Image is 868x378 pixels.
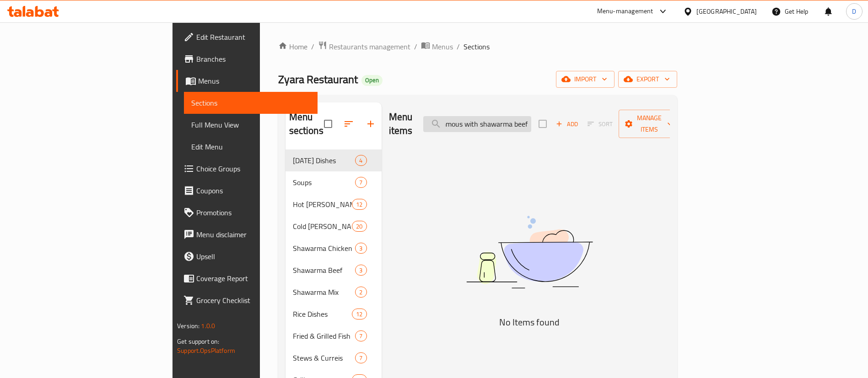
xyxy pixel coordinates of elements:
[196,185,310,196] span: Coupons
[356,244,366,253] span: 3
[293,330,356,341] span: Fried & Grilled Fish
[286,171,382,193] div: Soups7
[293,155,356,166] span: [DATE] Dishes
[184,136,318,158] a: Edit Menu
[361,75,383,86] div: Open
[696,6,757,16] div: [GEOGRAPHIC_DATA]
[176,245,318,267] a: Upsell
[356,178,366,187] span: 7
[176,180,318,202] a: Coupons
[286,281,382,303] div: Shawarma Mix2
[356,354,366,362] span: 7
[597,6,653,17] div: Menu-management
[176,26,318,48] a: Edit Restaurant
[457,41,460,52] li: /
[286,325,382,347] div: Fried & Grilled Fish7
[293,309,352,319] span: Rice Dishes
[176,289,318,311] a: Grocery Checklist
[355,287,367,298] div: items
[356,332,366,341] span: 7
[196,163,310,174] span: Choice Groups
[196,295,310,306] span: Grocery Checklist
[184,114,318,136] a: Full Menu View
[415,315,644,330] h5: No Items found
[415,192,644,313] img: dish.svg
[555,119,579,129] span: Add
[278,69,358,90] span: Zyara Restaurant
[191,119,310,130] span: Full Menu View
[352,200,366,209] span: 12
[414,41,417,52] li: /
[286,303,382,325] div: Rice Dishes12
[556,71,615,88] button: import
[355,352,367,363] div: items
[625,74,670,85] span: export
[286,149,382,171] div: [DATE] Dishes4
[619,110,680,138] button: Manage items
[196,229,310,240] span: Menu disclaimer
[286,347,382,369] div: Stews & Curreis7
[338,113,360,135] span: Sort sections
[293,199,352,210] div: Hot Meza
[421,41,453,53] a: Menus
[329,41,410,52] span: Restaurants management
[355,155,367,166] div: items
[191,97,310,108] span: Sections
[618,71,677,88] button: export
[293,243,356,254] span: Shawarma Chicken
[355,330,367,341] div: items
[352,199,367,210] div: items
[352,221,367,232] div: items
[176,48,318,70] a: Branches
[582,117,619,131] span: Select section first
[177,345,235,357] a: Support.OpsPlatform
[352,310,366,319] span: 12
[286,237,382,259] div: Shawarma Chicken3
[293,287,356,298] span: Shawarma Mix
[355,177,367,188] div: items
[563,74,607,85] span: import
[286,215,382,237] div: Cold [PERSON_NAME] And Salads20
[196,207,310,218] span: Promotions
[293,177,356,188] span: Soups
[278,41,677,53] nav: breadcrumb
[177,320,199,332] span: Version:
[626,112,673,135] span: Manage items
[318,114,338,133] span: Select all sections
[318,41,410,53] a: Restaurants management
[286,193,382,215] div: Hot [PERSON_NAME]12
[286,259,382,281] div: Shawarma Beef3
[176,202,318,224] a: Promotions
[361,76,383,84] span: Open
[352,222,366,231] span: 20
[352,309,367,319] div: items
[389,110,413,138] h2: Menu items
[196,273,310,284] span: Coverage Report
[293,352,356,363] span: Stews & Curreis
[184,92,318,114] a: Sections
[191,141,310,152] span: Edit Menu
[176,158,318,180] a: Choice Groups
[293,199,352,210] span: Hot [PERSON_NAME]
[552,117,582,131] span: Add item
[293,155,356,166] div: Ramadan Dishes
[464,41,490,52] span: Sections
[293,221,352,232] span: Cold [PERSON_NAME] And Salads
[198,75,310,86] span: Menus
[356,156,366,165] span: 4
[423,116,531,132] input: search
[201,320,215,332] span: 1.0.0
[196,53,310,64] span: Branches
[196,32,310,43] span: Edit Restaurant
[196,251,310,262] span: Upsell
[355,265,367,276] div: items
[852,6,856,16] span: D
[177,335,219,347] span: Get support on:
[293,265,356,276] div: Shawarma Beef
[432,41,453,52] span: Menus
